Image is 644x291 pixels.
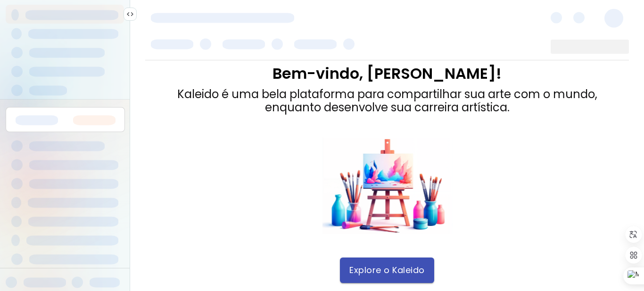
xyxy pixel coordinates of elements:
[126,10,134,18] img: collapse
[340,258,434,283] button: Explore o Kaleido
[322,138,453,234] img: dashboard_ftu_welcome
[177,88,597,114] div: Kaleido é uma bela plataforma para compartilhar sua arte com o mundo, enquanto desenvolve sua car...
[177,65,597,82] div: Bem-vindo, [PERSON_NAME]!
[349,265,425,275] span: Explore o Kaleido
